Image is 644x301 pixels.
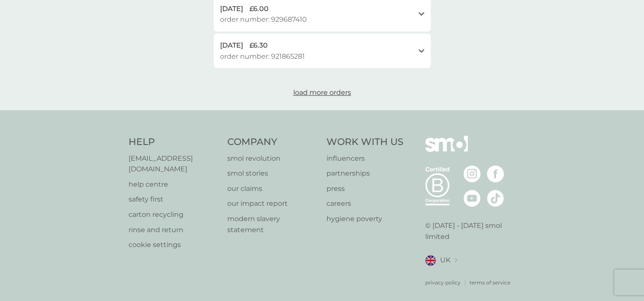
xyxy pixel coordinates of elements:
[326,168,404,179] a: partnerships
[227,198,318,209] a: our impact report
[425,136,468,165] img: smol
[129,179,219,190] a: help centre
[249,40,268,51] span: £6.30
[455,258,457,263] img: select a new location
[425,220,516,242] p: © [DATE] - [DATE] smol limited
[220,3,243,14] span: [DATE]
[326,136,404,149] h4: Work With Us
[440,255,450,266] span: UK
[425,255,436,266] img: UK flag
[129,224,219,236] a: rinse and return
[220,14,307,25] span: order number: 929687410
[293,88,351,97] span: load more orders
[227,183,318,194] a: our claims
[129,209,219,220] a: carton recycling
[425,278,461,287] a: privacy policy
[326,183,404,194] a: press
[469,278,510,287] a: terms of service
[220,40,243,51] span: [DATE]
[326,153,404,164] a: influencers
[464,165,481,182] img: visit the smol Instagram page
[464,190,481,207] img: visit the smol Youtube page
[129,194,219,205] a: safety first
[227,153,318,164] a: smol revolution
[227,136,318,149] h4: Company
[326,213,404,224] a: hygiene poverty
[487,165,504,182] img: visit the smol Facebook page
[487,190,504,207] img: visit the smol Tiktok page
[258,87,386,98] button: load more orders
[249,3,269,14] span: £6.00
[227,168,318,179] a: smol stories
[227,213,318,235] a: modern slavery statement
[129,153,219,175] a: [EMAIL_ADDRESS][DOMAIN_NAME]
[220,51,305,62] span: order number: 921865281
[129,136,219,149] h4: Help
[129,239,219,250] a: cookie settings
[326,198,404,209] a: careers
